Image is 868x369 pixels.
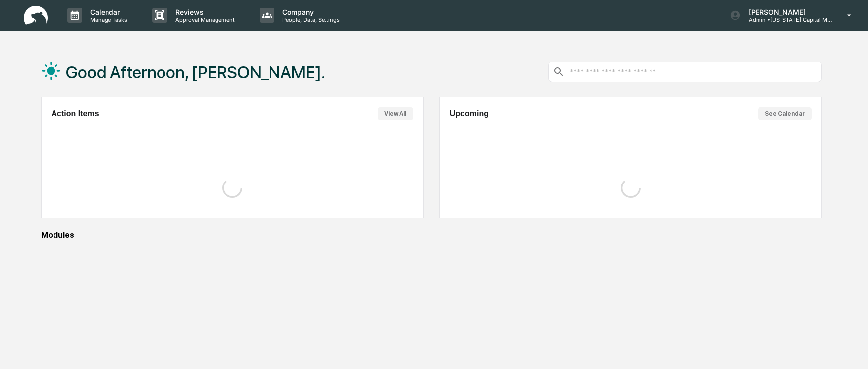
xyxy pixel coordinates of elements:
[741,16,833,23] p: Admin • [US_STATE] Capital Management
[758,107,812,120] button: See Calendar
[167,16,240,23] p: Approval Management
[24,6,48,25] img: logo
[450,109,488,118] h2: Upcoming
[82,16,132,23] p: Manage Tasks
[378,107,413,120] button: View All
[741,8,833,16] p: [PERSON_NAME]
[167,8,240,16] p: Reviews
[41,230,822,240] div: Modules
[274,16,345,23] p: People, Data, Settings
[52,109,99,118] h2: Action Items
[82,8,132,16] p: Calendar
[66,62,325,82] h1: Good Afternoon, [PERSON_NAME].
[274,8,345,16] p: Company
